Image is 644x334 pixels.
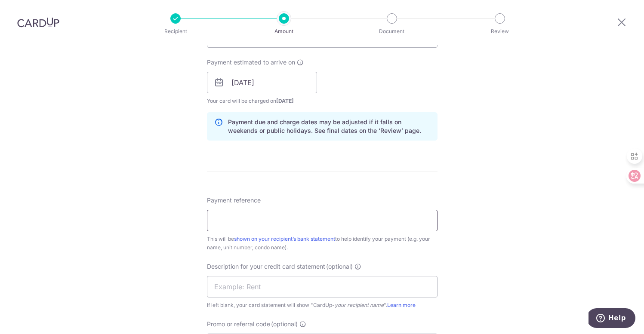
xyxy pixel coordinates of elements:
[17,17,59,28] img: CardUp
[468,27,532,36] p: Review
[207,276,438,297] input: Example: Rent
[234,236,335,242] a: shown on your recipient’s bank statement
[326,262,353,271] span: (optional)
[360,27,424,36] p: Document
[228,118,430,135] p: Payment due and charge dates may be adjusted if it falls on weekends or public holidays. See fina...
[271,320,298,328] span: (optional)
[207,235,438,252] div: This will be to help identify your payment (e.g. your name, unit number, condo name).
[207,262,325,271] span: Description for your credit card statement
[144,27,207,36] p: Recipient
[589,308,635,330] iframe: Opens a widget where you can find more information
[387,302,416,308] a: Learn more
[207,72,317,93] input: DD / MM / YYYY
[276,98,294,104] span: [DATE]
[252,27,316,36] p: Amount
[335,302,384,308] i: your recipient name
[207,301,438,309] div: If left blank, your card statement will show "CardUp- ".
[207,58,295,67] span: Payment estimated to arrive on
[207,320,270,328] span: Promo or referral code
[207,97,317,105] span: Your card will be charged on
[207,196,261,205] span: Payment reference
